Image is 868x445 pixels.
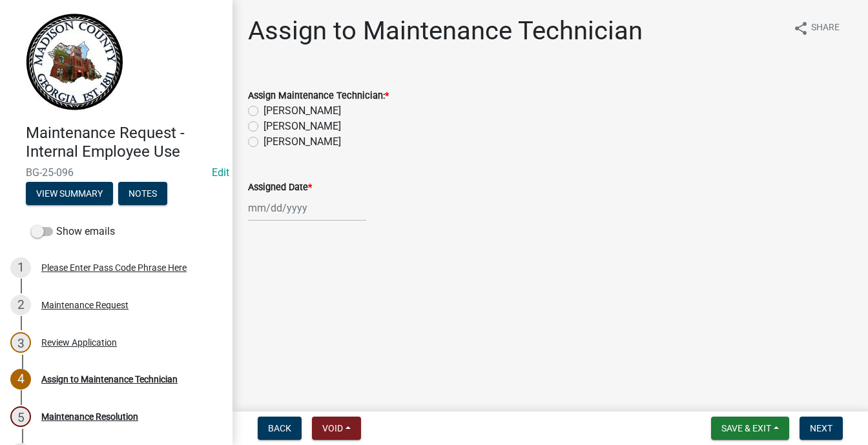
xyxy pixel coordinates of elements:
div: 1 [10,257,31,278]
wm-modal-confirm: Notes [118,189,167,199]
h1: Assign to Maintenance Technician [248,15,643,46]
button: Notes [118,182,167,205]
div: Please Enter Pass Code Phrase Here [41,263,187,272]
span: Next [810,423,832,433]
wm-modal-confirm: Edit Application Number [212,166,229,179]
button: Back [258,417,302,440]
span: Save & Exit [721,423,771,433]
h4: Maintenance Request - Internal Employee Use [26,124,222,161]
label: [PERSON_NAME] [263,134,341,150]
button: Save & Exit [711,417,789,440]
img: Madison County, Georgia [26,14,123,110]
div: 2 [10,295,31,315]
span: Share [811,21,840,36]
div: 5 [10,406,31,427]
i: share [793,21,809,36]
div: Assign to Maintenance Technician [41,375,178,384]
div: Review Application [41,338,117,347]
wm-modal-confirm: Summary [26,189,113,199]
div: 3 [10,332,31,353]
label: Show emails [31,224,115,239]
a: Edit [212,166,229,179]
button: Void [312,417,361,440]
label: [PERSON_NAME] [263,103,341,119]
label: Assign Maintenance Technician: [248,92,389,101]
button: Next [800,417,843,440]
div: 4 [10,369,31,390]
div: Maintenance Request [41,301,129,310]
span: Back [268,423,291,433]
button: shareShare [783,15,850,41]
label: Assigned Date [248,183,312,192]
span: BG-25-096 [26,166,207,179]
button: View Summary [26,182,113,205]
div: Maintenance Resolution [41,412,138,421]
input: mm/dd/yyyy [248,195,366,221]
span: Void [322,423,343,433]
label: [PERSON_NAME] [263,119,341,134]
